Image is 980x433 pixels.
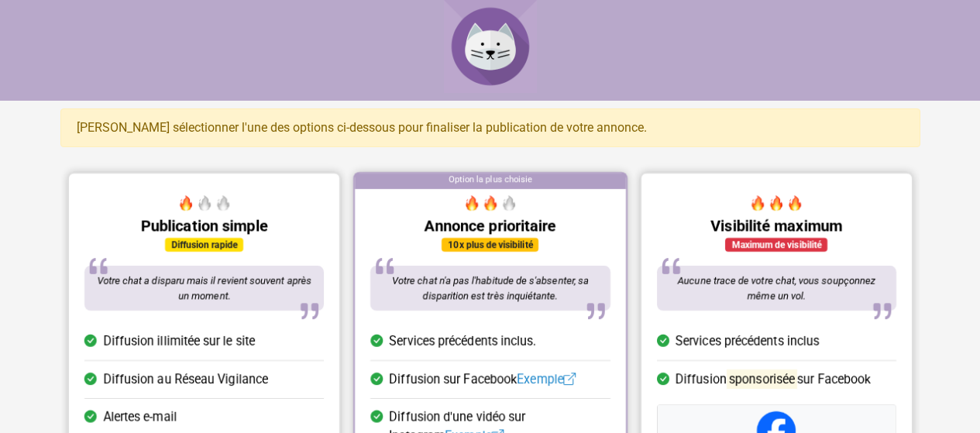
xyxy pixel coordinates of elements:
h5: Annonce prioritaire [370,216,610,235]
div: Diffusion rapide [165,238,243,252]
span: Diffusion illimitée sur le site [103,332,255,351]
span: Diffusion sur Facebook [389,370,576,389]
div: Option la plus choisie [355,174,625,189]
mark: sponsorisée [726,369,796,389]
a: Exemple [517,372,576,387]
span: Votre chat n'a pas l'habitude de s'absenter, sa disparition est très inquiétante. [391,275,588,302]
span: Diffusion sur Facebook [675,370,870,389]
span: Alertes e-mail [103,408,177,427]
div: Maximum de visibilité [725,238,827,252]
span: Aucune trace de votre chat, vous soupçonnez même un vol. [677,275,875,302]
span: Services précédents inclus [675,332,819,351]
span: Votre chat a disparu mais il revient souvent après un moment. [97,275,311,302]
h5: Visibilité maximum [656,216,896,235]
span: Diffusion au Réseau Vigilance [103,370,268,389]
div: [PERSON_NAME] sélectionner l'une des options ci-dessous pour finaliser la publication de votre an... [60,108,920,147]
h5: Publication simple [84,216,324,235]
span: Services précédents inclus. [389,332,536,351]
div: 10x plus de visibilité [442,238,538,252]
